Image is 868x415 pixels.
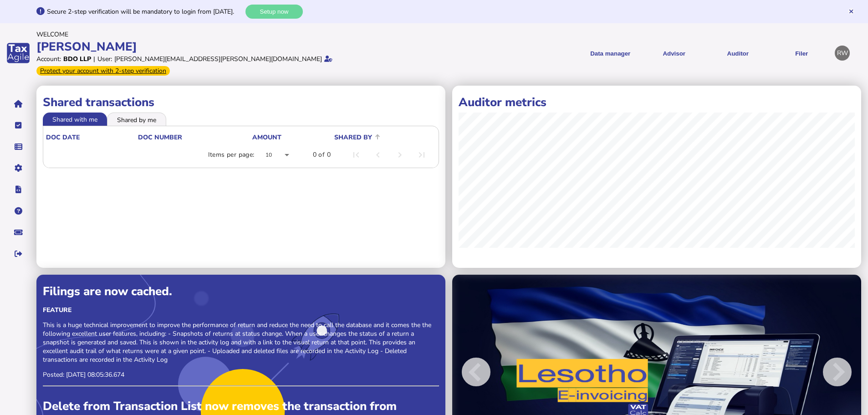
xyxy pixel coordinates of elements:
[93,55,95,63] div: |
[43,113,107,125] li: Shared with me
[9,180,28,199] button: Developer hub links
[9,159,28,178] button: Manage settings
[36,30,431,39] div: Welcome
[9,137,28,156] button: Data manager
[208,150,255,159] div: Items per page:
[334,133,434,142] div: shared by
[252,133,281,142] div: Amount
[324,56,332,62] i: Email verified
[645,42,703,64] button: Shows a dropdown of VAT Advisor options
[36,55,61,63] div: Account:
[43,370,439,379] p: Posted: [DATE] 08:05:36.674
[835,46,850,61] div: Profile settings
[97,55,112,63] div: User:
[709,42,766,64] button: Auditor
[43,283,439,299] div: Filings are now cached.
[334,133,372,142] div: shared by
[46,133,137,142] div: doc date
[47,7,243,16] div: Secure 2-step verification will be mandatory to login from [DATE].
[9,116,28,135] button: Tasks
[252,133,333,142] div: Amount
[36,66,170,76] div: From Oct 1, 2025, 2-step verification will be required to login. Set it up now...
[9,94,28,113] button: Home
[43,94,439,110] h1: Shared transactions
[9,244,28,263] button: Sign out
[43,321,439,364] p: This is a huge technical improvement to improve the performance of return and reduce the need to ...
[245,5,303,19] button: Setup now
[848,8,854,15] button: Hide message
[138,133,182,142] div: doc number
[63,55,91,63] div: BDO LLP
[114,55,322,63] div: [PERSON_NAME][EMAIL_ADDRESS][PERSON_NAME][DOMAIN_NAME]
[107,113,166,125] li: Shared by me
[138,133,251,142] div: doc number
[36,39,431,55] div: [PERSON_NAME]
[459,94,855,110] h1: Auditor metrics
[313,150,331,159] div: 0 of 0
[43,306,439,314] div: Feature
[773,42,830,64] button: Filer
[9,223,28,242] button: Raise a support ticket
[436,42,831,64] menu: navigate products
[46,133,80,142] div: doc date
[582,42,639,64] button: Shows a dropdown of Data manager options
[9,201,28,220] button: Help pages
